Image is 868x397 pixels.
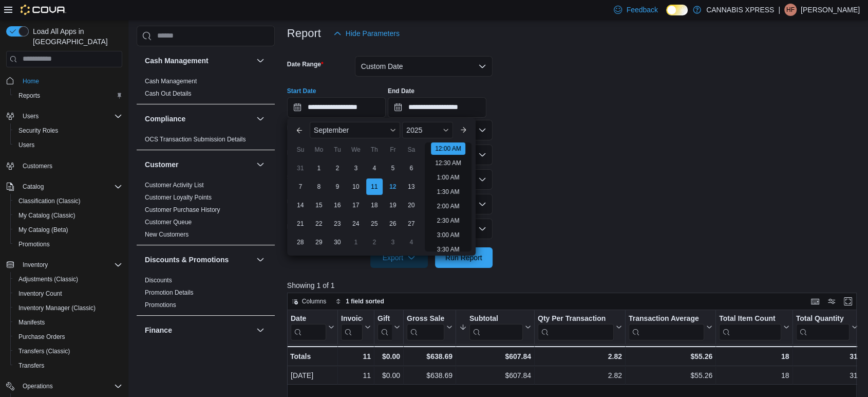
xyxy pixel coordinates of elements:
[366,215,383,232] div: day-25
[18,259,122,271] span: Inventory
[18,259,52,271] button: Inventory
[538,314,614,323] div: Qty Per Transaction
[145,182,204,189] a: Customer Activity List
[14,359,48,372] a: Transfers
[385,215,401,232] div: day-26
[18,211,76,220] span: My Catalog (Classic)
[445,252,482,263] span: Run Report
[14,316,122,329] span: Manifests
[291,314,326,340] div: Date
[145,276,172,284] span: Discounts
[145,114,185,124] h3: Compliance
[478,151,486,159] button: Open list of options
[14,139,122,151] span: Users
[366,160,383,176] div: day-4
[10,138,126,152] button: Users
[469,314,523,323] div: Subtotal
[786,4,795,16] span: HF
[378,314,392,323] div: Gift Cards
[10,194,126,208] button: Classification (Classic)
[2,258,126,272] button: Inventory
[291,159,421,251] div: September, 2025
[18,181,122,193] span: Catalog
[425,142,471,251] ul: Time
[796,314,849,323] div: Total Quantity
[346,28,400,39] span: Hide Parameters
[145,289,194,296] a: Promotion Details
[18,92,40,100] span: Reports
[18,333,65,341] span: Purchase Orders
[407,314,444,323] div: Gross Sales
[378,350,400,363] div: $0.00
[18,380,122,392] span: Operations
[14,287,66,300] a: Inventory Count
[478,126,486,134] button: Open list of options
[311,234,327,250] div: day-29
[137,179,275,245] div: Customer
[145,219,192,226] a: Customer Queue
[388,97,486,118] input: Press the down key to open a popover containing a calendar.
[778,4,780,16] p: |
[784,4,797,16] div: Hailey Fitzpatrick
[14,139,39,151] a: Users
[809,295,821,308] button: Keyboard shortcuts
[403,234,420,250] div: day-4
[145,277,172,284] a: Discounts
[145,301,176,309] a: Promotions
[341,350,371,363] div: 11
[407,369,452,382] div: $638.69
[329,178,346,195] div: day-9
[292,178,309,195] div: day-7
[302,297,326,305] span: Columns
[145,288,194,297] span: Promotion Details
[842,295,854,308] button: Enter fullscreen
[145,135,246,143] span: OCS Transaction Submission Details
[341,314,363,323] div: Invoices Sold
[719,314,781,340] div: Total Item Count
[341,314,363,340] div: Invoices Sold
[14,89,122,102] span: Reports
[329,141,346,158] div: Tu
[290,350,334,363] div: Totals
[431,157,465,169] li: 12:30 AM
[254,254,267,266] button: Discounts & Promotions
[626,5,657,15] span: Feedback
[14,224,122,236] span: My Catalog (Beta)
[2,74,126,88] button: Home
[346,297,384,305] span: 1 field sorted
[341,314,371,340] button: Invoices Sold
[14,302,122,314] span: Inventory Manager (Classic)
[314,126,349,134] span: September
[145,194,212,201] a: Customer Loyalty Points
[145,230,188,239] span: New Customers
[629,314,704,323] div: Transaction Average
[10,301,126,315] button: Inventory Manager (Classic)
[10,123,126,138] button: Security Roles
[287,97,386,118] input: Press the down key to enter a popover containing a calendar. Press the escape key to close the po...
[145,218,192,226] span: Customer Queue
[145,181,204,189] span: Customer Activity List
[14,331,122,343] span: Purchase Orders
[14,209,80,222] a: My Catalog (Classic)
[14,316,49,329] a: Manifests
[23,382,53,390] span: Operations
[348,234,364,250] div: day-1
[378,369,400,382] div: $0.00
[14,345,122,357] span: Transfers (Classic)
[406,126,422,134] span: 2025
[329,197,346,213] div: day-16
[801,4,860,16] p: [PERSON_NAME]
[145,114,252,124] button: Compliance
[2,158,126,173] button: Customers
[538,369,622,382] div: 2.82
[14,238,54,250] a: Promotions
[18,304,96,312] span: Inventory Manager (Classic)
[10,272,126,286] button: Adjustments (Classic)
[137,133,275,150] div: Compliance
[719,314,789,340] button: Total Item Count
[145,136,246,143] a: OCS Transaction Submission Details
[287,280,863,291] p: Showing 1 of 1
[18,318,45,327] span: Manifests
[145,301,176,309] span: Promotions
[145,159,178,170] h3: Customer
